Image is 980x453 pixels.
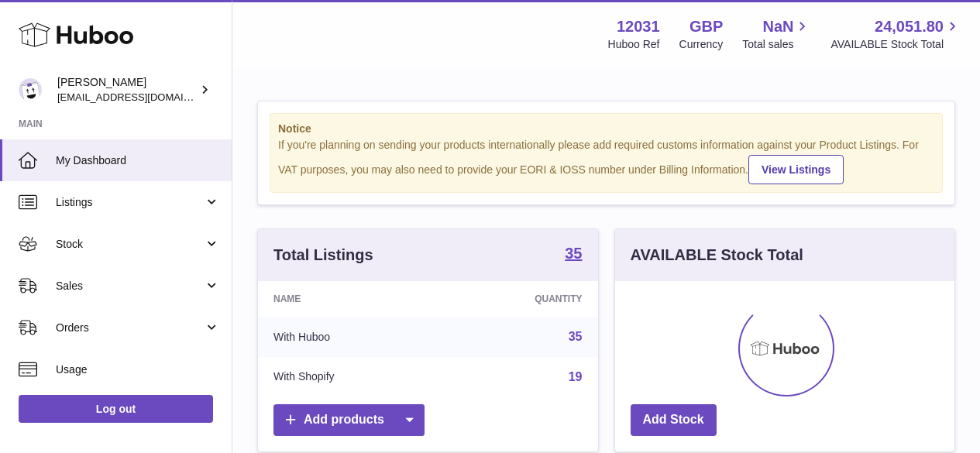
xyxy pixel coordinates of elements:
[689,16,723,37] strong: GBP
[762,16,793,37] span: NaN
[569,330,583,343] a: 35
[742,16,811,52] a: NaN Total sales
[258,281,441,317] th: Name
[631,245,803,266] h3: AVAILABLE Stock Total
[631,404,717,436] a: Add Stock
[278,122,934,136] strong: Notice
[569,370,583,383] a: 19
[875,16,944,37] span: 24,051.80
[608,37,660,52] div: Huboo Ref
[565,245,582,261] strong: 35
[56,153,220,168] span: My Dashboard
[617,16,660,37] strong: 12031
[258,317,441,357] td: With Huboo
[258,357,441,397] td: With Shopify
[679,37,724,52] div: Currency
[830,16,961,52] a: 24,051.80 AVAILABLE Stock Total
[19,395,213,423] a: Log out
[56,237,204,252] span: Stock
[56,195,204,210] span: Listings
[278,138,934,184] div: If you're planning on sending your products internationally please add required customs informati...
[748,155,844,184] a: View Listings
[57,75,197,105] div: [PERSON_NAME]
[830,37,961,52] span: AVAILABLE Stock Total
[441,281,597,317] th: Quantity
[19,78,42,101] img: internalAdmin-12031@internal.huboo.com
[273,245,373,266] h3: Total Listings
[273,404,425,436] a: Add products
[56,321,204,335] span: Orders
[57,91,228,103] span: [EMAIL_ADDRESS][DOMAIN_NAME]
[742,37,811,52] span: Total sales
[56,279,204,293] span: Sales
[56,362,220,377] span: Usage
[565,245,582,264] a: 35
